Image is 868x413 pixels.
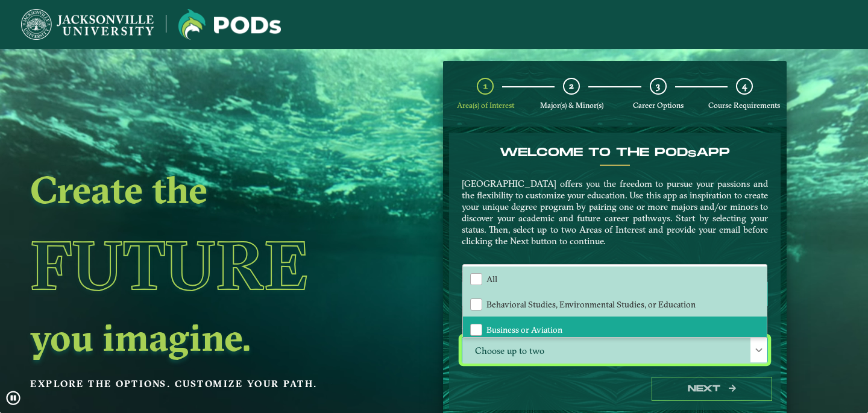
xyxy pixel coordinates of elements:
[462,178,768,247] p: [GEOGRAPHIC_DATA] offers you the freedom to pursue your passions and the flexibility to customize...
[486,324,562,335] span: Business or Aviation
[21,9,154,40] img: Jacksonville University logo
[463,266,767,292] li: All
[483,80,488,92] span: 1
[30,210,360,320] h1: Future
[453,259,777,281] label: Select Your Status
[688,148,696,160] sub: s
[453,315,777,338] label: Select Your Area(s) of Interest
[540,101,603,110] span: Major(s) & Minor(s)
[30,320,360,354] h2: you imagine.
[652,377,772,402] button: Next
[178,9,281,40] img: Jacksonville University logo
[486,299,696,310] span: Behavioral Studies, Environmental Studies, or Education
[633,101,684,110] span: Career Options
[462,145,768,160] h4: Welcome to the POD app
[462,365,466,373] sup: ⋆
[486,274,497,285] span: All
[463,317,767,342] li: Business or Aviation
[462,367,768,378] p: Maximum 2 selections are allowed
[708,101,780,110] span: Course Requirements
[569,80,574,92] span: 2
[463,292,767,317] li: Behavioral Studies, Environmental Studies, or Education
[30,375,360,393] p: Explore the options. Customize your path.
[656,80,660,92] span: 3
[30,172,360,206] h2: Create the
[457,101,514,110] span: Area(s) of Interest
[742,80,747,92] span: 4
[462,338,767,364] span: Choose up to two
